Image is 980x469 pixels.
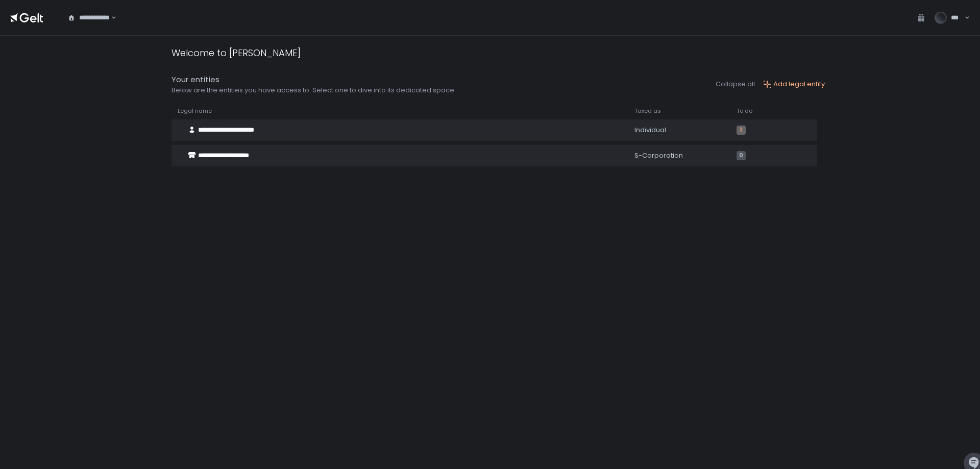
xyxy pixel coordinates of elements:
[634,107,661,115] span: Taxed as
[171,74,456,86] div: Your entities
[178,107,212,115] span: Legal name
[716,80,755,89] button: Collapse all
[171,86,456,95] div: Below are the entities you have access to. Select one to dive into its dedicated space.
[737,151,746,160] span: 0
[763,80,825,89] button: Add legal entity
[634,151,724,160] div: S-Corporation
[634,126,724,135] div: Individual
[61,7,116,29] div: Search for option
[737,107,752,115] span: To do
[171,46,301,60] div: Welcome to [PERSON_NAME]
[110,13,110,23] input: Search for option
[737,126,746,135] span: 1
